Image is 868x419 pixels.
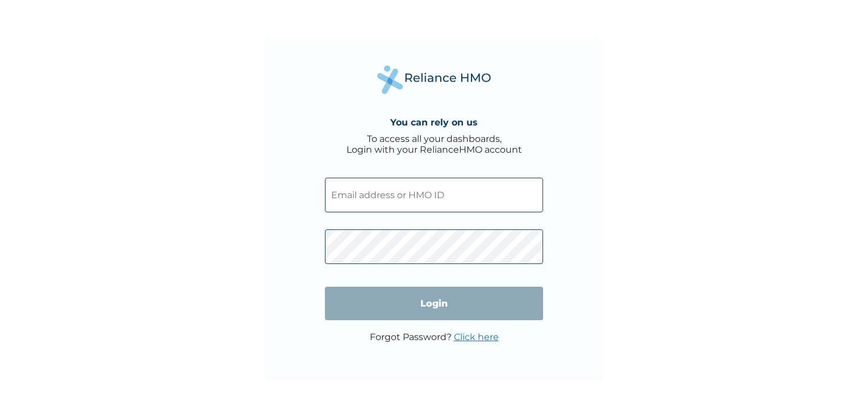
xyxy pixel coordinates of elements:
div: To access all your dashboards, Login with your RelianceHMO account [347,133,522,155]
input: Email address or HMO ID [325,178,543,212]
a: Click here [454,332,499,342]
p: Forgot Password? [370,332,499,342]
h4: You can rely on us [390,117,478,128]
input: Login [325,287,543,320]
img: Reliance Health's Logo [377,65,491,94]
